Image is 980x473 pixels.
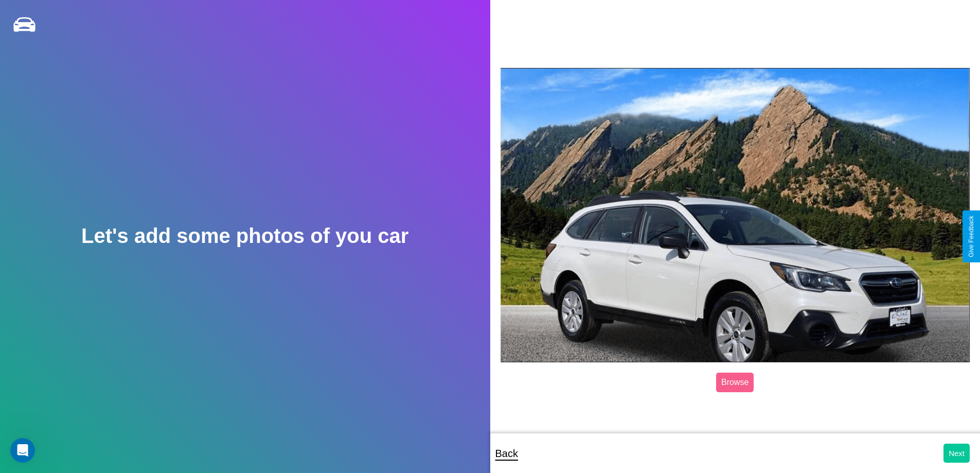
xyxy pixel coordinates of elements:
button: Next [943,444,970,463]
div: Give Feedback [968,216,975,257]
iframe: Intercom live chat [10,438,35,463]
p: Back [495,444,518,463]
label: Browse [716,373,754,392]
img: posted [501,68,970,362]
h2: Let's add some photos of you car [81,224,408,248]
